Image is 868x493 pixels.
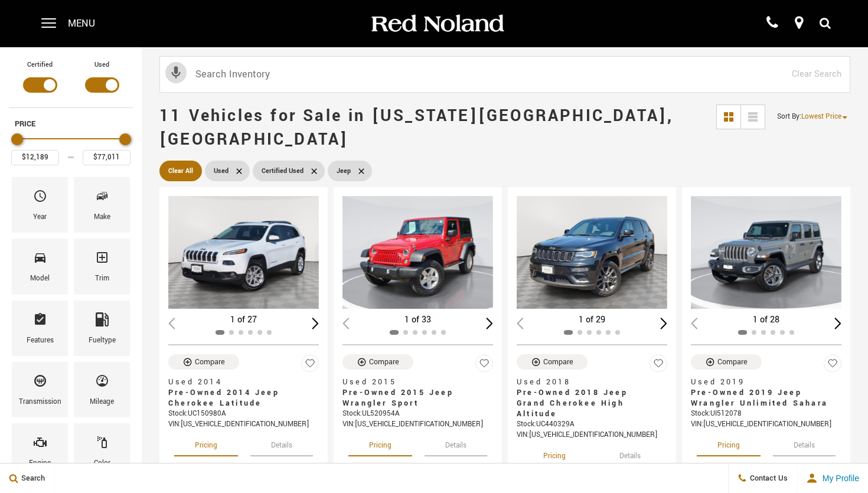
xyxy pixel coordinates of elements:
span: Features [33,309,47,334]
div: ModelModel [12,239,68,294]
span: Pre-Owned 2014 Jeep Cherokee Latitude [168,387,310,409]
div: EngineEngine [12,423,68,479]
span: Sort By : [777,112,801,122]
span: Color [95,432,109,457]
div: 1 of 27 [168,314,319,327]
div: Compare [369,357,399,367]
div: Fueltype [89,334,116,347]
div: Engine [29,457,51,470]
img: 2015 Jeep Wrangler Sport 1 [342,196,493,309]
button: pricing tab [697,430,761,456]
div: Maximum Price [119,133,131,145]
span: Used [214,164,229,178]
div: Color [94,457,110,470]
button: Save Vehicle [475,354,493,377]
div: Next slide [312,318,319,329]
span: Trim [95,247,109,272]
div: MileageMileage [74,362,130,417]
div: TransmissionTransmission [12,362,68,417]
h5: Price [15,119,127,129]
button: Save Vehicle [650,354,667,377]
button: details tab [773,430,836,456]
input: Search Inventory [159,56,850,93]
div: 1 / 2 [517,196,667,309]
div: 1 of 33 [342,314,493,327]
input: Maximum [83,150,130,165]
div: MakeMake [74,177,130,233]
span: Fueltype [95,309,109,334]
a: Used 2014Pre-Owned 2014 Jeep Cherokee Latitude [168,377,319,409]
label: Certified [27,59,53,71]
div: Filter by Vehicle Type [9,59,133,107]
div: YearYear [12,177,68,233]
div: VIN: [US_VEHICLE_IDENTIFICATION_NUMBER] [342,419,493,430]
span: Lowest Price [801,112,841,122]
span: Used 2018 [517,377,658,387]
button: pricing tab [523,441,586,467]
div: VIN: [US_VEHICLE_IDENTIFICATION_NUMBER] [517,430,667,440]
button: Compare Vehicle [342,354,413,370]
span: Jeep [337,164,351,178]
span: Make [95,186,109,211]
span: Mileage [95,371,109,396]
img: 2019 Jeep Wrangler Unlimited Sahara 1 [691,196,841,309]
span: Year [33,186,47,211]
button: details tab [250,430,313,456]
span: Pre-Owned 2018 Jeep Grand Cherokee High Altitude [517,387,658,419]
a: Used 2018Pre-Owned 2018 Jeep Grand Cherokee High Altitude [517,377,667,419]
span: Contact Us [747,473,788,484]
div: Mileage [90,396,114,409]
div: VIN: [US_VEHICLE_IDENTIFICATION_NUMBER] [691,419,841,430]
button: Save Vehicle [301,354,319,377]
div: Stock : UC440329A [517,419,667,430]
a: Used 2015Pre-Owned 2015 Jeep Wrangler Sport [342,377,493,409]
div: Price [11,129,130,165]
div: TrimTrim [74,239,130,294]
input: Minimum [11,150,59,165]
button: Save Vehicle [824,354,841,377]
div: 1 of 29 [517,314,667,327]
button: Compare Vehicle [691,354,762,370]
label: Used [94,59,109,71]
span: Used 2014 [168,377,310,387]
span: Certified Used [262,164,304,178]
button: Open user profile menu [797,463,868,493]
div: Compare [717,357,748,367]
span: Pre-Owned 2015 Jeep Wrangler Sport [342,387,484,409]
button: details tab [599,441,661,467]
button: pricing tab [174,430,238,456]
button: Compare Vehicle [168,354,239,370]
img: Red Noland Auto Group [369,14,505,34]
div: Make [94,211,110,224]
button: details tab [425,430,487,456]
span: 11 Vehicles for Sale in [US_STATE][GEOGRAPHIC_DATA], [GEOGRAPHIC_DATA] [159,105,673,151]
span: Used 2019 [691,377,833,387]
div: Stock : UI512078 [691,409,841,419]
div: FueltypeFueltype [74,301,130,356]
div: VIN: [US_VEHICLE_IDENTIFICATION_NUMBER] [168,419,319,430]
div: Model [30,272,50,285]
div: 1 / 2 [342,196,493,309]
div: Next slide [660,318,667,329]
span: My Profile [818,474,859,483]
div: Stock : UL520954A [342,409,493,419]
span: Pre-Owned 2019 Jeep Wrangler Unlimited Sahara [691,387,833,409]
div: FeaturesFeatures [12,301,68,356]
span: Transmission [33,371,47,396]
button: Compare Vehicle [517,354,588,370]
span: Clear All [168,164,193,178]
div: Features [27,334,54,347]
div: Stock : UC150980A [168,409,319,419]
span: Search [18,473,45,484]
span: Used 2015 [342,377,484,387]
span: Model [33,247,47,272]
svg: Click to toggle on voice search [165,62,187,83]
div: Year [33,211,47,224]
div: Minimum Price [11,133,23,145]
button: pricing tab [348,430,412,456]
img: 2014 Jeep Cherokee Latitude 1 [168,196,319,309]
div: Transmission [19,396,61,409]
div: 1 / 2 [691,196,841,309]
div: Compare [543,357,573,367]
span: Engine [33,432,47,457]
